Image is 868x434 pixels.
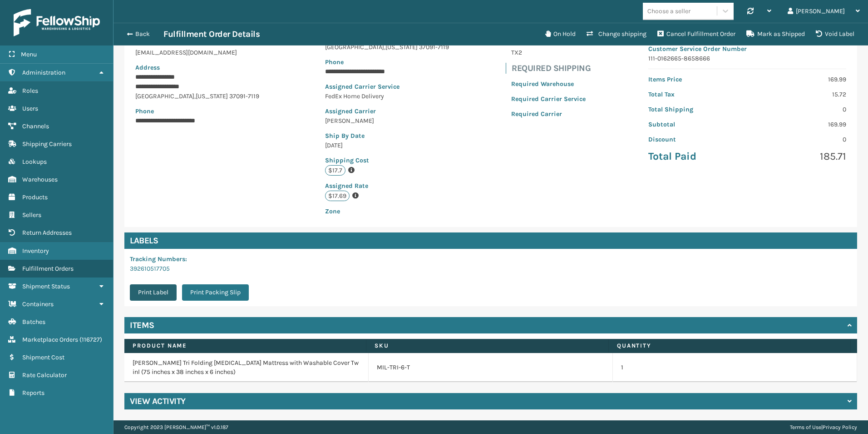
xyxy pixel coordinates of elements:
[753,90,846,99] p: 15.72
[325,165,345,176] p: $17.7
[648,90,742,99] p: Total Tax
[22,176,58,183] span: Warehouses
[741,25,810,43] button: Mark as Shipped
[163,29,260,40] h3: Fulfillment Order Details
[325,43,384,51] span: [GEOGRAPHIC_DATA]
[540,25,581,43] button: On Hold
[648,105,742,114] p: Total Shipping
[133,342,358,350] label: Product Name
[22,158,47,166] span: Lookups
[22,211,41,219] span: Sellers
[135,92,194,100] span: [GEOGRAPHIC_DATA]
[587,30,593,37] i: Change shipping
[130,396,186,407] h4: View Activity
[753,120,846,129] p: 169.99
[816,30,822,37] i: VOIDLABEL
[746,30,755,37] i: Mark as Shipped
[182,284,249,301] button: Print Packing Slip
[617,342,842,350] label: Quantity
[22,353,64,361] span: Shipment Cost
[22,265,74,273] span: Fulfillment Orders
[22,371,67,379] span: Rate Calculator
[22,229,72,237] span: Return Addresses
[325,141,449,150] p: [DATE]
[22,140,72,148] span: Shipping Carriers
[130,265,170,273] a: 392610517705
[22,300,54,308] span: Containers
[657,30,664,37] i: Cancel Fulfillment Order
[79,336,102,343] span: ( 116727 )
[325,106,449,116] p: Assigned Carrier
[384,43,385,51] span: ,
[22,283,70,290] span: Shipment Status
[194,92,196,100] span: ,
[512,63,591,74] h4: Required Shipping
[790,424,821,430] a: Terms of Use
[648,150,742,163] p: Total Paid
[385,43,418,51] span: [US_STATE]
[124,232,857,249] h4: Labels
[196,92,228,100] span: [US_STATE]
[22,247,49,255] span: Inventory
[648,75,742,84] p: Items Price
[325,181,449,191] p: Assigned Rate
[753,105,846,114] p: 0
[135,48,262,57] p: [EMAIL_ADDRESS][DOMAIN_NAME]
[325,57,449,67] p: Phone
[545,30,551,37] i: On Hold
[229,92,259,100] span: 37091-7119
[325,191,350,201] p: $17.69
[511,79,586,89] p: Required Warehouse
[648,54,846,63] p: 111-0162665-8658666
[325,82,449,91] p: Assigned Carrier Service
[124,420,228,434] p: Copyright 2023 [PERSON_NAME]™ v 1.0.187
[122,30,163,38] button: Back
[22,87,38,95] span: Roles
[14,9,100,36] img: logo
[22,69,65,76] span: Administration
[790,420,857,434] div: |
[511,109,586,119] p: Required Carrier
[823,424,857,430] a: Privacy Policy
[753,135,846,144] p: 0
[135,106,262,116] p: Phone
[325,91,449,101] p: FedEx Home Delivery
[648,44,846,54] p: Customer Service Order Number
[325,116,449,126] p: [PERSON_NAME]
[22,105,38,112] span: Users
[648,120,742,129] p: Subtotal
[325,131,449,141] p: Ship By Date
[22,336,78,343] span: Marketplace Orders
[647,6,690,16] div: Choose a seller
[648,135,742,144] p: Discount
[22,122,49,130] span: Channels
[22,318,45,326] span: Batches
[375,342,600,350] label: SKU
[22,389,44,397] span: Reports
[325,207,449,216] p: Zone
[130,320,154,331] h4: Items
[325,156,449,165] p: Shipping Cost
[753,75,846,84] p: 169.99
[124,353,369,382] td: [PERSON_NAME] Tri Folding [MEDICAL_DATA] Mattress with Washable Cover Twinl (75 inches x 38 inche...
[130,255,187,263] span: Tracking Numbers :
[135,64,160,71] span: Address
[810,25,860,43] button: Void Label
[511,94,586,104] p: Required Carrier Service
[21,50,37,58] span: Menu
[652,25,741,43] button: Cancel Fulfillment Order
[22,193,48,201] span: Products
[130,284,177,301] button: Print Label
[377,363,410,372] a: MIL-TRI-6-T
[753,150,846,163] p: 185.71
[581,25,652,43] button: Change shipping
[613,353,857,382] td: 1
[511,48,586,57] p: TX2
[419,43,449,51] span: 37091-7119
